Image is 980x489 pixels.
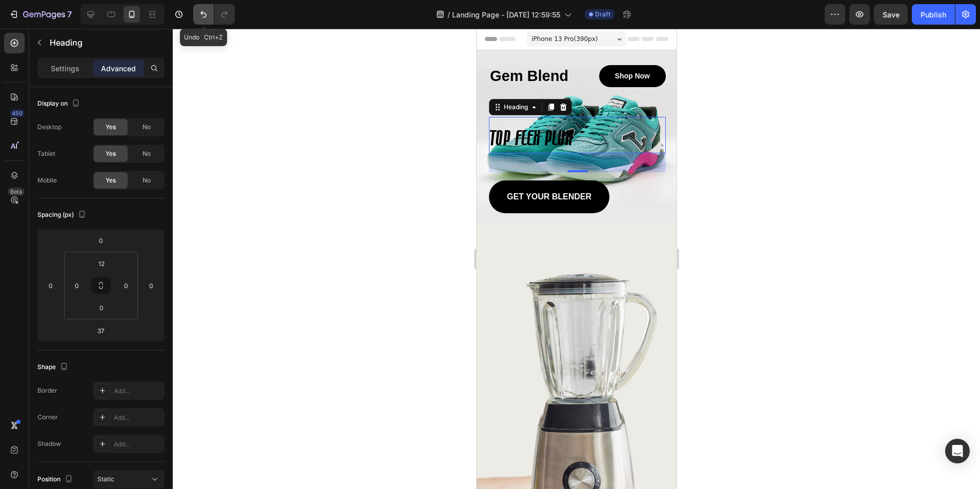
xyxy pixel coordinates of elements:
span: / [447,9,450,20]
input: m [91,256,112,271]
span: No [142,176,151,185]
span: No [142,123,151,132]
p: 7 [67,8,72,21]
span: Yes [106,176,116,185]
p: Advanced [101,63,136,74]
input: 0 [43,278,58,293]
div: Beta [8,188,25,196]
span: Draft [595,10,610,19]
input: 0 [91,233,111,248]
span: Save [883,10,900,19]
div: Shape [37,360,70,374]
input: 0px [118,278,134,293]
input: 0 [144,278,159,293]
input: 37 [91,323,111,338]
div: Open Intercom Messenger [945,439,970,463]
span: Yes [106,123,116,132]
div: Desktop [37,123,62,132]
div: Display on [37,97,82,111]
div: Undo/Redo [193,4,235,25]
div: Shadow [37,439,61,449]
div: Add... [114,413,162,422]
iframe: Design area [477,29,677,489]
div: Tablet [37,149,55,158]
span: Static [97,475,114,483]
span: Landing Page - [DATE] 12:59:55 [452,9,560,20]
div: Spacing (px) [37,208,88,222]
p: Heading [50,36,160,49]
div: Position [37,473,75,486]
button: 7 [4,4,76,25]
input: 0px [69,278,85,293]
span: No [142,149,151,158]
div: Corner [37,413,58,422]
span: Yes [106,149,116,158]
p: Settings [51,63,79,74]
div: 450 [10,109,25,117]
div: Publish [921,9,946,20]
div: Mobile [37,176,57,185]
input: 0px [91,300,112,315]
div: Add... [114,386,162,396]
button: Publish [912,4,955,25]
div: Add... [114,440,162,449]
div: Border [37,386,57,395]
button: Save [874,4,908,25]
button: Static [93,470,165,488]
